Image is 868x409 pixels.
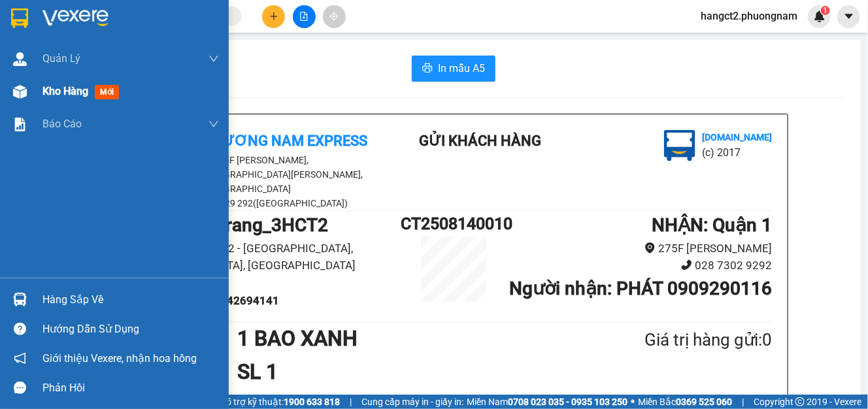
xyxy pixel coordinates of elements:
[795,397,805,406] span: copyright
[220,395,340,409] span: Hỗ trợ kỹ thuật:
[507,257,772,274] li: 028 7302 9292
[13,52,27,66] img: warehouse-icon
[702,144,772,161] li: (c) 2017
[638,395,732,409] span: Miền Bắc
[412,56,495,82] button: printerIn mẫu A5
[42,116,82,132] span: Báo cáo
[742,395,744,409] span: |
[42,350,197,367] span: Giới thiệu Vexere, nhận hoa hồng
[110,62,180,78] li: (c) 2017
[581,327,772,353] div: Giá trị hàng gửi: 0
[690,8,808,24] span: hangct2.phuongnam
[14,382,26,394] span: message
[507,240,772,257] li: 275F [PERSON_NAME]
[401,211,507,237] h1: CT2508140010
[237,355,581,388] h1: SL 1
[676,397,732,407] strong: 0369 525 060
[508,397,627,407] strong: 0708 023 035 - 0935 103 250
[209,54,219,64] span: down
[837,5,860,28] button: caret-down
[135,240,401,274] li: 3H chung cư CT2 - [GEOGRAPHIC_DATA], [GEOGRAPHIC_DATA], [GEOGRAPHIC_DATA]
[11,8,28,28] img: logo-vxr
[823,6,827,15] span: 1
[422,63,433,75] span: printer
[467,395,627,409] span: Miền Nam
[42,290,219,310] div: Hàng sắp về
[14,352,26,365] span: notification
[135,153,371,196] li: 275F [PERSON_NAME], [GEOGRAPHIC_DATA][PERSON_NAME], [GEOGRAPHIC_DATA]
[42,319,219,339] div: Hướng dẫn sử dụng
[419,133,541,149] b: Gửi khách hàng
[284,397,340,407] strong: 1900 633 818
[843,10,855,22] span: caret-down
[814,10,826,22] img: icon-new-feature
[361,395,463,409] span: Cung cấp máy in - giấy in:
[644,242,656,254] span: environment
[14,323,26,335] span: question-circle
[237,322,581,355] h1: 1 BAO XANH
[110,50,180,60] b: [DOMAIN_NAME]
[350,395,352,409] span: |
[702,132,772,142] b: [DOMAIN_NAME]
[299,12,309,21] span: file-add
[681,259,692,270] span: phone
[209,119,219,129] span: down
[95,85,119,99] span: mới
[13,293,27,306] img: warehouse-icon
[293,5,316,28] button: file-add
[203,133,367,149] b: Phương Nam Express
[135,214,328,236] b: GỬI : Nha Trang_3HCT2
[16,84,72,169] b: Phương Nam Express
[269,12,278,21] span: plus
[262,5,285,28] button: plus
[142,16,173,48] img: logo.jpg
[821,6,830,15] sup: 1
[42,85,88,97] span: Kho hàng
[631,399,635,404] span: ⚪️
[329,12,339,21] span: aim
[135,274,401,292] li: 02583525657
[42,378,219,398] div: Phản hồi
[80,19,129,80] b: Gửi khách hàng
[509,278,772,299] b: Người nhận : PHÁT 0909290116
[323,5,346,28] button: aim
[652,214,772,236] b: NHẬN : Quận 1
[135,196,371,210] li: 1900 6519 - 0911 729 292([GEOGRAPHIC_DATA])
[664,130,695,161] img: logo.jpg
[13,85,27,99] img: warehouse-icon
[438,60,485,76] span: In mẫu A5
[13,118,27,131] img: solution-icon
[42,50,80,67] span: Quản Lý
